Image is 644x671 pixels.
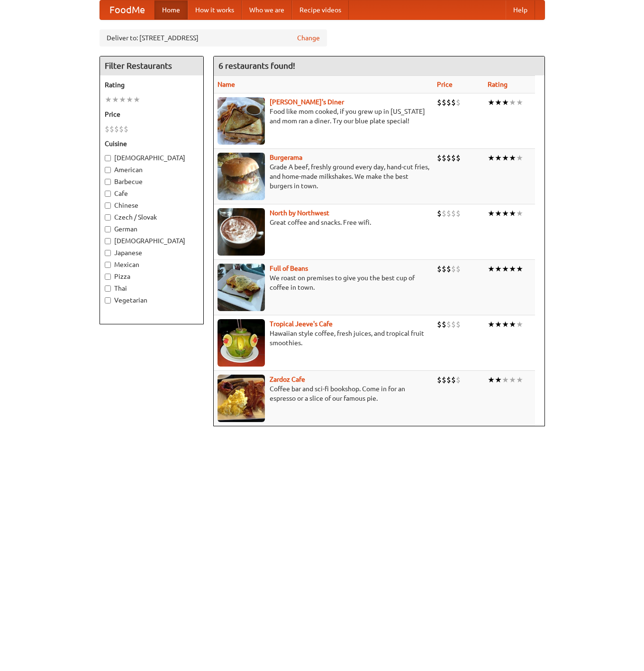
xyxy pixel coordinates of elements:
[516,264,523,274] li: ★
[495,97,502,108] li: ★
[105,124,109,134] li: $
[446,264,451,274] li: $
[488,264,495,274] li: ★
[437,81,453,88] a: Price
[133,94,140,105] li: ★
[218,329,429,348] p: Hawaiian style coffee, fresh juices, and tropical fruit smoothies.
[446,97,451,108] li: $
[495,264,502,274] li: ★
[442,208,446,219] li: $
[451,375,456,385] li: $
[442,319,446,330] li: $
[105,139,199,148] h5: Cuisine
[105,179,111,185] input: Barbecue
[437,208,442,219] li: $
[112,94,119,105] li: ★
[509,319,516,330] li: ★
[105,189,199,198] label: Cafe
[297,33,320,43] a: Change
[446,319,451,330] li: $
[105,238,111,244] input: [DEMOGRAPHIC_DATA]
[516,153,523,163] li: ★
[292,0,349,19] a: Recipe videos
[270,320,333,328] b: Tropical Jeeve's Cafe
[218,107,429,126] p: Food like mom cooked, if you grew up in [US_STATE] and mom ran a diner. Try our blue plate special!
[218,61,295,70] ng-pluralize: 6 restaurants found!
[270,154,302,161] a: Burgerama
[188,0,242,19] a: How it works
[270,265,308,272] a: Full of Beans
[105,214,111,221] input: Czech / Slovak
[488,97,495,108] li: ★
[488,208,495,219] li: ★
[509,264,516,274] li: ★
[105,284,199,293] label: Thai
[218,162,429,191] p: Grade A beef, freshly ground every day, hand-cut fries, and home-made milkshakes. We make the bes...
[105,202,111,209] input: Chinese
[442,264,446,274] li: $
[506,0,535,19] a: Help
[495,375,502,385] li: ★
[119,94,126,105] li: ★
[105,80,199,90] h5: Rating
[218,375,265,422] img: zardoz.jpg
[516,319,523,330] li: ★
[509,153,516,163] li: ★
[437,319,442,330] li: $
[124,124,128,134] li: $
[495,153,502,163] li: ★
[516,375,523,385] li: ★
[502,153,509,163] li: ★
[502,208,509,219] li: ★
[451,264,456,274] li: $
[100,0,154,19] a: FoodMe
[105,224,199,234] label: German
[446,153,451,163] li: $
[456,153,461,163] li: $
[105,167,111,173] input: American
[218,218,429,227] p: Great coffee and snacks. Free wifi.
[502,264,509,274] li: ★
[488,81,508,88] a: Rating
[218,81,235,88] a: Name
[218,97,265,145] img: sallys.jpg
[105,94,112,105] li: ★
[114,124,119,134] li: $
[100,29,327,46] div: Deliver to: [STREET_ADDRESS]
[242,0,292,19] a: Who we are
[270,376,305,383] b: Zardoz Cafe
[437,153,442,163] li: $
[218,153,265,200] img: burgerama.jpg
[218,384,429,403] p: Coffee bar and sci-fi bookshop. Come in for an espresso or a slice of our famous pie.
[451,153,456,163] li: $
[218,273,429,292] p: We roast on premises to give you the best cup of coffee in town.
[270,98,344,106] a: [PERSON_NAME]'s Diner
[105,191,111,197] input: Cafe
[218,208,265,256] img: north.jpg
[488,153,495,163] li: ★
[442,375,446,385] li: $
[105,272,199,281] label: Pizza
[109,124,114,134] li: $
[218,319,265,367] img: jeeves.jpg
[456,375,461,385] li: $
[119,124,124,134] li: $
[270,209,329,217] b: North by Northwest
[442,97,446,108] li: $
[437,264,442,274] li: $
[105,297,111,303] input: Vegetarian
[509,375,516,385] li: ★
[105,226,111,232] input: German
[437,97,442,108] li: $
[456,264,461,274] li: $
[105,177,199,186] label: Barbecue
[451,319,456,330] li: $
[105,201,199,210] label: Chinese
[105,285,111,292] input: Thai
[502,97,509,108] li: ★
[488,319,495,330] li: ★
[495,319,502,330] li: ★
[502,319,509,330] li: ★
